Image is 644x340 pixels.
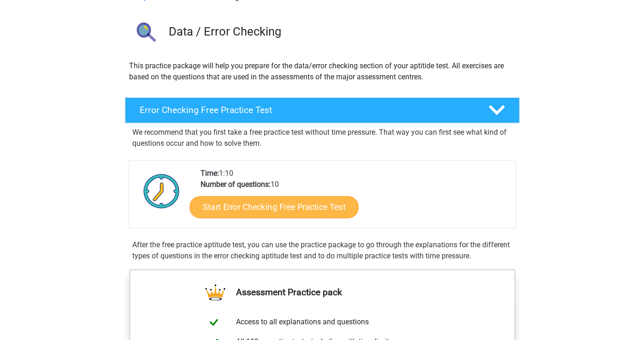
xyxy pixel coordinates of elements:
[169,24,512,39] h3: Data / Error Checking
[189,196,359,218] a: Start Error Checking Free Practice Test
[129,239,516,262] div: After the free practice aptitude test, you can use the practice package to go through the explana...
[132,127,512,149] p: We recommend that you first take a free practice test without time pressure. That way you can fir...
[121,97,523,123] a: Error Checking Free Practice Test
[125,14,165,53] img: error checking
[138,168,185,214] img: Clock
[129,60,515,83] p: This practice package will help you prepare for the data/error checking section of your aptitide ...
[201,169,219,178] b: Time:
[201,180,271,189] b: Number of questions:
[194,168,515,228] div: 1:10 10
[140,105,473,115] h4: Error Checking Free Practice Test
